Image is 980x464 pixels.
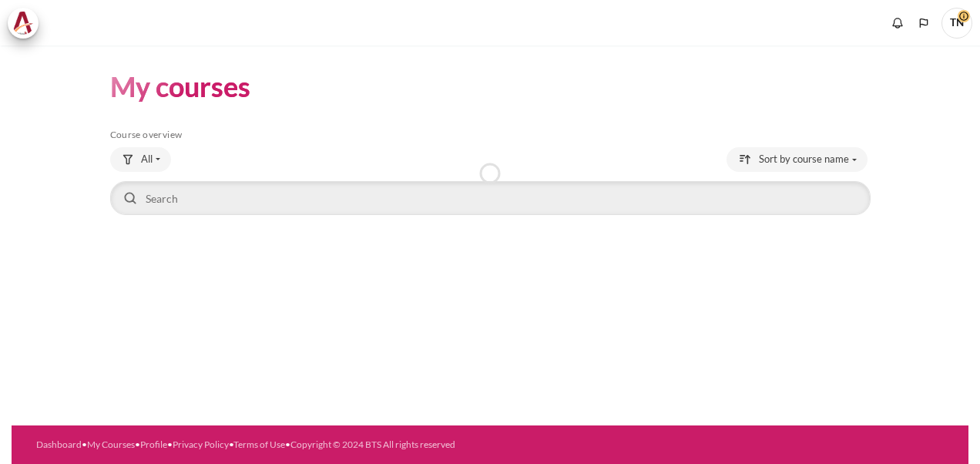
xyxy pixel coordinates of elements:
section: Content [12,45,968,241]
button: Grouping drop-down menu [110,147,171,172]
a: Copyright © 2024 BTS All rights reserved [290,439,455,450]
button: Languages [912,12,935,35]
img: Architeck [12,12,34,35]
span: All [141,152,153,167]
div: • • • • • [36,438,535,452]
span: TN [941,8,972,39]
button: Sorting drop-down menu [727,147,868,172]
a: Terms of Use [233,439,285,450]
h1: My courses [110,69,250,105]
a: Architeck Architeck [8,8,46,39]
div: Course overview controls [110,147,871,218]
span: Sort by course name [759,152,849,167]
a: User menu [941,8,972,39]
a: Privacy Policy [173,439,229,450]
h5: Course overview [110,129,871,141]
a: Profile [140,439,167,450]
a: Dashboard [36,439,82,450]
input: Search [110,181,871,215]
a: My Courses [87,439,135,450]
div: Show notification window with no new notifications [886,12,909,35]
